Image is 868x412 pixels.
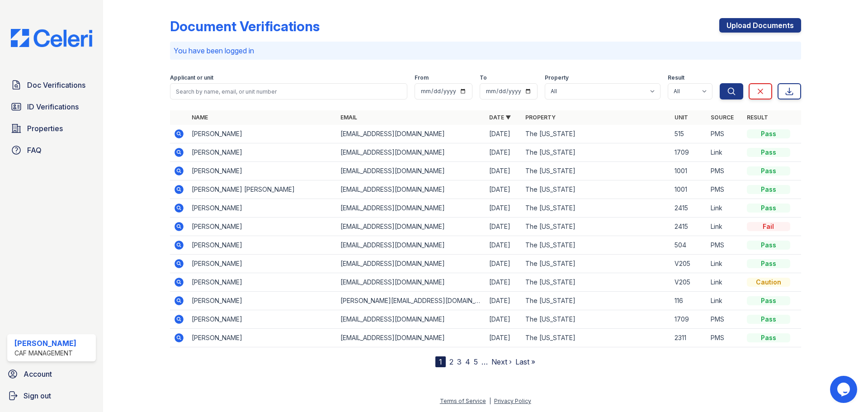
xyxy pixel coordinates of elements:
[4,365,99,383] a: Account
[747,296,790,305] div: Pass
[4,387,99,405] a: Sign out
[486,255,522,273] td: [DATE]
[671,199,707,218] td: 2415
[486,236,522,255] td: [DATE]
[747,278,790,287] div: Caution
[522,218,670,236] td: The [US_STATE]
[486,125,522,143] td: [DATE]
[340,114,357,121] a: Email
[481,356,488,367] span: …
[522,329,670,347] td: The [US_STATE]
[522,162,670,180] td: The [US_STATE]
[747,204,790,213] div: Pass
[27,80,85,90] span: Doc Verifications
[457,357,462,366] a: 3
[486,199,522,218] td: [DATE]
[671,329,707,347] td: 2311
[525,114,556,121] a: Property
[188,292,337,310] td: [PERSON_NAME]
[671,273,707,292] td: V205
[170,18,320,34] div: Document Verifications
[7,98,96,116] a: ID Verifications
[337,236,486,255] td: [EMAIL_ADDRESS][DOMAIN_NAME]
[747,259,790,268] div: Pass
[337,255,486,273] td: [EMAIL_ADDRESS][DOMAIN_NAME]
[671,255,707,273] td: V205
[27,101,79,112] span: ID Verifications
[170,74,213,81] label: Applicant or unit
[707,199,743,218] td: Link
[494,398,531,404] a: Privacy Policy
[27,123,63,134] span: Properties
[522,273,670,292] td: The [US_STATE]
[170,83,407,99] input: Search by name, email, or unit number
[337,199,486,218] td: [EMAIL_ADDRESS][DOMAIN_NAME]
[515,357,535,366] a: Last »
[747,166,790,175] div: Pass
[707,329,743,347] td: PMS
[522,125,670,143] td: The [US_STATE]
[671,125,707,143] td: 515
[747,114,768,121] a: Result
[4,29,99,47] img: CE_Logo_Blue-a8612792a0a2168367f1c8372b55b34899dd931a85d93a1a3d3e32e68fde9ad4.png
[486,180,522,199] td: [DATE]
[337,143,486,162] td: [EMAIL_ADDRESS][DOMAIN_NAME]
[522,143,670,162] td: The [US_STATE]
[711,114,734,121] a: Source
[747,148,790,157] div: Pass
[707,310,743,329] td: PMS
[174,45,797,56] p: You have been logged in
[24,369,52,379] span: Account
[337,273,486,292] td: [EMAIL_ADDRESS][DOMAIN_NAME]
[707,236,743,255] td: PMS
[671,162,707,180] td: 1001
[486,273,522,292] td: [DATE]
[188,329,337,347] td: [PERSON_NAME]
[522,292,670,310] td: The [US_STATE]
[435,356,446,367] div: 1
[188,218,337,236] td: [PERSON_NAME]
[707,273,743,292] td: Link
[465,357,470,366] a: 4
[747,185,790,194] div: Pass
[14,338,76,349] div: [PERSON_NAME]
[188,125,337,143] td: [PERSON_NAME]
[486,292,522,310] td: [DATE]
[489,398,491,404] div: |
[7,76,96,94] a: Doc Verifications
[192,114,208,121] a: Name
[27,145,42,156] span: FAQ
[707,162,743,180] td: PMS
[188,199,337,218] td: [PERSON_NAME]
[7,119,96,137] a: Properties
[522,236,670,255] td: The [US_STATE]
[14,349,76,358] div: CAF Management
[671,218,707,236] td: 2415
[474,357,478,366] a: 5
[188,310,337,329] td: [PERSON_NAME]
[337,292,486,310] td: [PERSON_NAME][EMAIL_ADDRESS][DOMAIN_NAME]
[486,218,522,236] td: [DATE]
[707,218,743,236] td: Link
[7,141,96,159] a: FAQ
[671,143,707,162] td: 1709
[747,315,790,324] div: Pass
[522,199,670,218] td: The [US_STATE]
[337,125,486,143] td: [EMAIL_ADDRESS][DOMAIN_NAME]
[415,74,429,81] label: From
[671,292,707,310] td: 116
[707,143,743,162] td: Link
[188,255,337,273] td: [PERSON_NAME]
[747,333,790,342] div: Pass
[671,310,707,329] td: 1709
[522,180,670,199] td: The [US_STATE]
[337,310,486,329] td: [EMAIL_ADDRESS][DOMAIN_NAME]
[24,390,51,401] span: Sign out
[188,143,337,162] td: [PERSON_NAME]
[707,125,743,143] td: PMS
[188,180,337,199] td: [PERSON_NAME] [PERSON_NAME]
[707,292,743,310] td: Link
[337,162,486,180] td: [EMAIL_ADDRESS][DOMAIN_NAME]
[830,376,859,403] iframe: chat widget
